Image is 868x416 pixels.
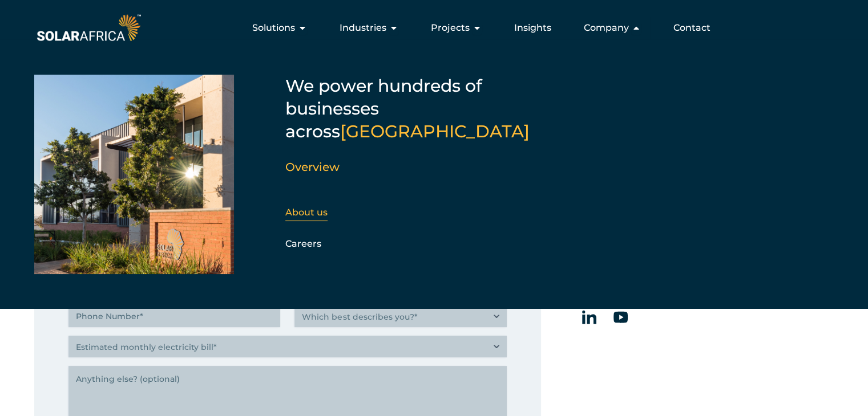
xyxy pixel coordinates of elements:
[514,21,551,35] a: Insights
[252,21,295,35] span: Solutions
[340,21,386,35] span: Industries
[285,75,571,143] h5: We power hundreds of businesses across
[673,21,710,35] a: Contact
[285,160,340,174] a: Overview
[143,17,720,39] div: Menu Toggle
[285,207,328,218] a: About us
[285,238,321,249] a: Careers
[584,21,629,35] span: Company
[143,17,720,39] nav: Menu
[431,21,470,35] span: Projects
[68,305,280,327] input: Phone Number*
[340,121,530,142] span: [GEOGRAPHIC_DATA]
